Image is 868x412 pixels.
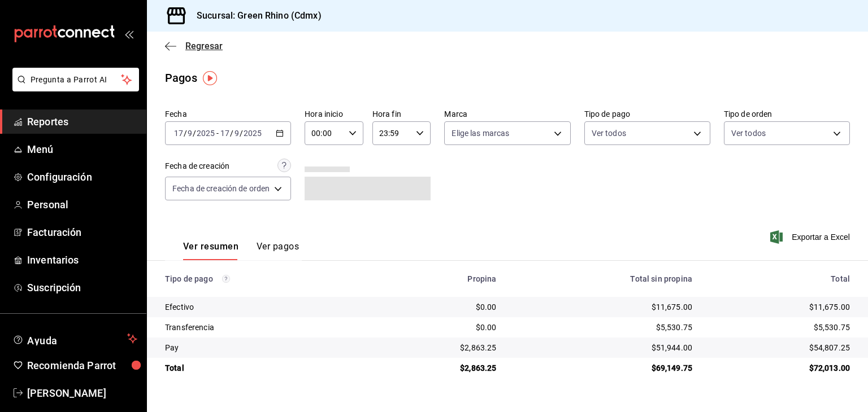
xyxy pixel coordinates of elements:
span: / [184,129,187,138]
div: Tipo de pago [165,274,363,283]
span: Fecha de creación de orden [172,183,270,194]
span: Reportes [27,114,137,129]
h3: Sucursal: Green Rhino (Cdmx) [188,9,322,23]
span: [PERSON_NAME] [27,385,137,401]
span: / [193,129,196,138]
div: navigation tabs [183,241,299,260]
span: Facturación [27,225,137,240]
button: Regresar [165,41,223,51]
span: Personal [27,197,137,212]
svg: Los pagos realizados con Pay y otras terminales son montos brutos. [222,275,230,283]
button: Ver pagos [257,241,299,260]
span: Ver todos [731,128,766,139]
button: Ver resumen [183,241,238,260]
div: $0.00 [381,301,497,313]
div: $11,675.00 [710,301,850,313]
div: $5,530.75 [710,322,850,333]
span: Recomienda Parrot [27,358,137,373]
span: Configuración [27,169,137,185]
input: -- [220,129,230,138]
div: $72,013.00 [710,362,850,374]
div: $0.00 [381,322,497,333]
div: Transferencia [165,322,363,333]
input: -- [234,129,240,138]
span: Inventarios [27,252,137,268]
div: $51,944.00 [514,342,692,353]
div: $11,675.00 [514,301,692,313]
label: Tipo de orden [724,110,850,118]
input: ---- [243,129,262,138]
label: Hora inicio [305,110,363,118]
span: Menú [27,142,137,157]
img: Tooltip marker [203,71,217,85]
div: Total [710,274,850,283]
div: $69,149.75 [514,362,692,374]
label: Tipo de pago [584,110,710,118]
button: Exportar a Excel [772,230,850,244]
span: Regresar [185,41,223,51]
input: ---- [196,129,215,138]
div: $2,863.25 [381,342,497,353]
div: $2,863.25 [381,362,497,374]
button: Pregunta a Parrot AI [12,68,139,91]
span: / [230,129,233,138]
button: open_drawer_menu [124,29,133,38]
span: Ver todos [592,128,626,139]
a: Pregunta a Parrot AI [8,82,139,94]
input: -- [187,129,193,138]
input: -- [173,129,184,138]
div: Efectivo [165,301,363,313]
label: Marca [444,110,570,118]
div: Fecha de creación [165,160,229,172]
label: Fecha [165,110,291,118]
div: $5,530.75 [514,322,692,333]
div: Total sin propina [514,274,692,283]
span: / [240,129,243,138]
span: Ayuda [27,332,123,345]
div: Total [165,362,363,374]
div: Propina [381,274,497,283]
div: Pagos [165,69,197,86]
span: Pregunta a Parrot AI [31,74,121,86]
label: Hora fin [372,110,431,118]
span: Elige las marcas [452,128,509,139]
div: $54,807.25 [710,342,850,353]
div: Pay [165,342,363,353]
span: Suscripción [27,280,137,295]
span: - [216,129,219,138]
